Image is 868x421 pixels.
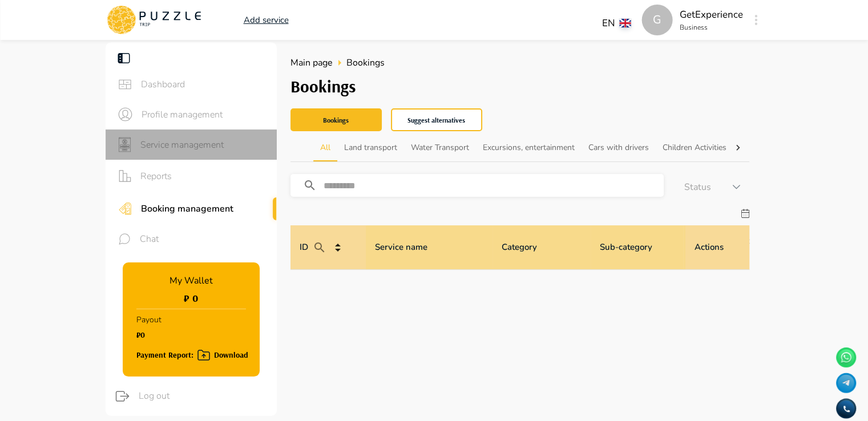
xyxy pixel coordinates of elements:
p: Actions [695,241,724,254]
button: sidebar icons [115,134,135,155]
div: Status [664,180,749,197]
h1: ₽ 0 [184,292,198,304]
button: Payment Report: Download [136,342,248,362]
span: Reports [140,169,268,183]
p: Service name [375,241,427,254]
p: My Wallet [169,274,213,288]
nav: breadcrumb [290,56,749,70]
span: Bookings [346,56,385,70]
div: Payment Report: Download [136,348,248,362]
p: Payout [136,309,162,330]
p: Sub-category [600,241,652,254]
button: Bookings [290,108,382,131]
button: search [298,174,330,197]
button: logout [112,386,133,407]
div: sidebar iconsChat [106,225,277,253]
button: sidebar icons [115,164,135,188]
button: sidebar icons [115,197,135,220]
div: sidebar iconsProfile management [106,99,277,129]
span: Main page [290,56,333,69]
button: Children Activities [656,134,733,161]
h1: ₽0 [136,330,162,339]
a: Add service [244,14,289,27]
span: Chat [140,232,268,246]
button: All [313,134,337,161]
button: sidebar icons [115,229,134,249]
h3: Bookings [290,76,749,96]
span: Profile management [142,108,268,122]
img: lang [620,19,631,27]
div: sidebar iconsReports [106,160,277,192]
button: Excursions, entertainment [476,134,582,161]
button: Water Transport [404,134,476,161]
div: scrollable tabs example [313,134,726,161]
span: Log out [139,389,268,403]
span: Service management [140,138,268,152]
span: Dashboard [141,78,268,91]
p: EN [602,16,615,31]
span: Booking management [141,202,268,216]
p: GetExperience [680,7,743,22]
div: sidebar iconsBooking management [106,192,277,225]
button: Cars with drivers [582,134,656,161]
button: Land transport [337,134,404,161]
button: sidebar icons [115,104,136,125]
p: Category [502,241,537,254]
a: Main page [290,56,333,70]
button: Suggest alternatives [391,108,482,131]
p: Business [680,22,743,33]
button: sidebar icons [115,74,135,95]
div: G [642,5,673,35]
div: sidebar iconsDashboard [106,70,277,99]
p: ID [300,236,331,259]
div: logoutLog out [103,381,277,411]
div: sidebar iconsService management [106,129,277,160]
